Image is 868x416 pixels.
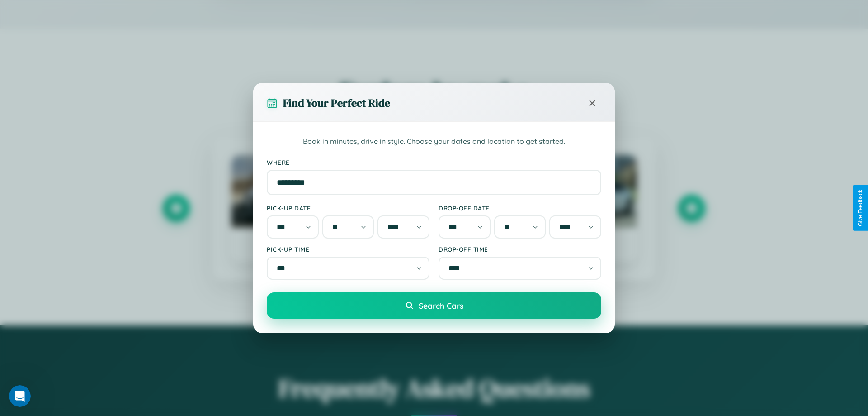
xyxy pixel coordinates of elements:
[267,136,601,148] p: Book in minutes, drive in style. Choose your dates and location to get started.
[283,96,390,110] h3: Find Your Perfect Ride
[419,301,463,311] span: Search Cars
[267,204,429,212] label: Pick-up Date
[439,204,601,212] label: Drop-off Date
[267,158,601,166] label: Where
[267,292,601,319] button: Search Cars
[439,245,601,253] label: Drop-off Time
[267,245,429,253] label: Pick-up Time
